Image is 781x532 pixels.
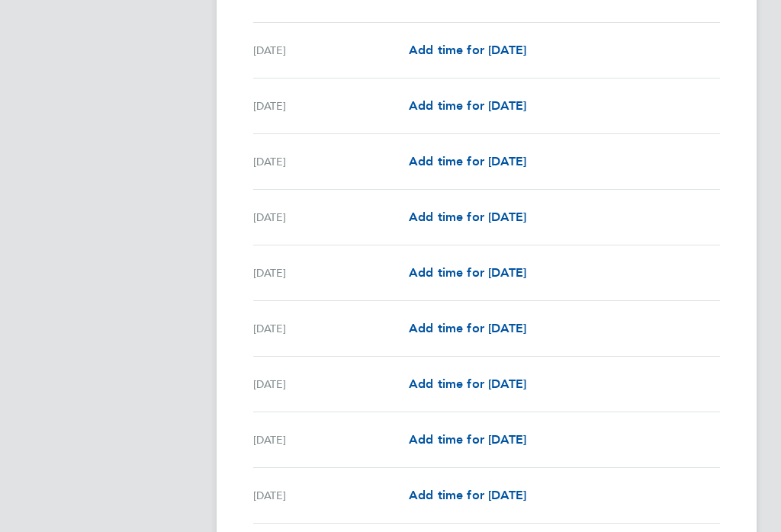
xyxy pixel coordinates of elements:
a: Add time for [DATE] [409,431,526,450]
a: Add time for [DATE] [409,320,526,338]
span: Add time for [DATE] [409,210,526,225]
span: Add time for [DATE] [409,433,526,447]
span: Add time for [DATE] [409,266,526,280]
a: Add time for [DATE] [409,487,526,505]
span: Add time for [DATE] [409,322,526,336]
span: Add time for [DATE] [409,489,526,503]
div: [DATE] [253,431,409,450]
span: Add time for [DATE] [409,43,526,58]
div: [DATE] [253,487,409,505]
a: Add time for [DATE] [409,376,526,394]
a: Add time for [DATE] [409,209,526,227]
span: Add time for [DATE] [409,99,526,114]
a: Add time for [DATE] [409,264,526,283]
div: [DATE] [253,264,409,283]
div: [DATE] [253,209,409,227]
a: Add time for [DATE] [409,153,526,171]
div: [DATE] [253,98,409,116]
span: Add time for [DATE] [409,155,526,169]
span: Add time for [DATE] [409,377,526,392]
div: [DATE] [253,376,409,394]
a: Add time for [DATE] [409,42,526,60]
div: [DATE] [253,320,409,338]
div: [DATE] [253,153,409,171]
div: [DATE] [253,42,409,60]
a: Add time for [DATE] [409,98,526,116]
